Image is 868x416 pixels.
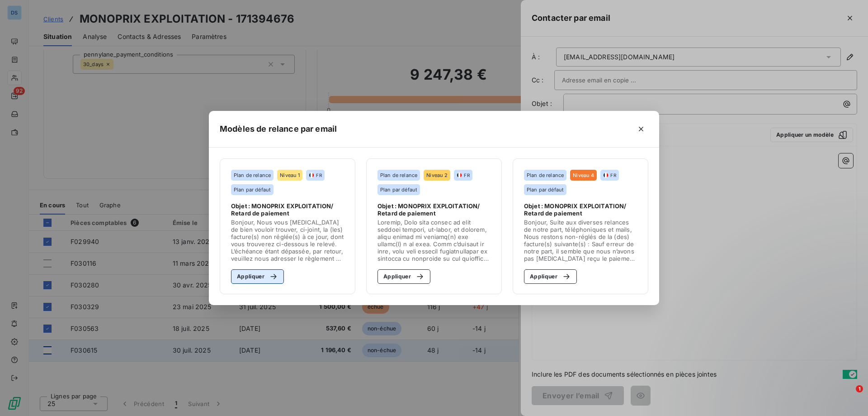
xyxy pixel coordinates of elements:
span: Loremip, Dolo sita consec ad elit seddoei tempori, ut-labor, et dolorem, aliqu enimad mi veniamq(... [377,219,491,262]
span: Niveau 1 [280,172,300,178]
span: Plan par défaut [380,187,417,192]
span: Plan par défaut [527,187,564,192]
span: Plan par défaut [234,187,271,192]
span: Objet : MONOPRIX EXPLOITATION/ Retard de paiement [231,202,344,217]
span: Bonjour, Suite aux diverses relances de notre part, téléphoniques et mails, Nous restons non-régl... [524,219,637,262]
span: Plan de relance [234,172,271,178]
button: Appliquer [524,269,577,284]
button: Appliquer [377,269,430,284]
button: Appliquer [231,269,284,284]
iframe: Intercom notifications message [687,328,868,392]
span: Plan de relance [380,172,417,178]
div: FR [309,172,321,178]
span: Niveau 4 [573,172,594,178]
span: Objet : MONOPRIX EXPLOITATION/ Retard de paiement [524,202,637,217]
span: 1 [856,385,863,392]
div: FR [457,172,469,178]
span: Objet : MONOPRIX EXPLOITATION/ Retard de paiement [377,202,491,217]
span: Plan de relance [527,172,564,178]
div: FR [603,172,616,178]
span: Bonjour, Nous vous [MEDICAL_DATA] de bien vouloir trouver, ci-joint, la (les) facture(s) non régl... [231,219,344,262]
span: Niveau 2 [426,172,448,178]
iframe: Intercom live chat [837,385,859,407]
h5: Modèles de relance par email [220,123,337,135]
